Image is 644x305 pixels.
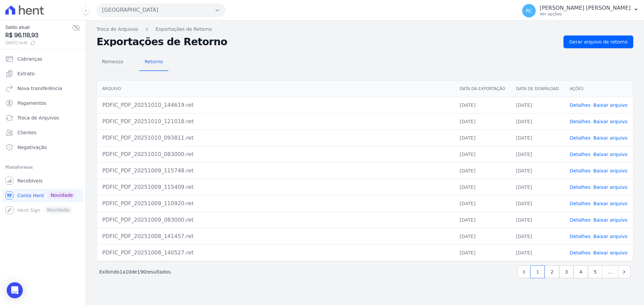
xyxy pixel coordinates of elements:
[565,81,633,97] th: Ações
[454,97,511,113] td: [DATE]
[5,163,80,171] div: Plataformas
[511,195,565,212] td: [DATE]
[102,101,449,109] div: PDFIC_PDF_20251010_144619.ret
[17,144,47,151] span: Negativação
[511,212,565,228] td: [DATE]
[102,216,449,224] div: PDFIC_PDF_20251009_083000.ret
[570,102,591,108] a: Detalhes
[511,113,565,130] td: [DATE]
[454,244,511,261] td: [DATE]
[602,265,618,278] span: …
[97,26,138,33] a: Troca de Arquivos
[17,56,42,62] span: Cobranças
[563,35,633,48] a: Gerar arquivo de retorno
[7,282,23,298] div: Open Intercom Messenger
[593,135,628,141] a: Baixar arquivo
[156,26,212,33] a: Exportações de Retorno
[17,177,43,184] span: Recebíveis
[98,55,127,68] span: Remessa
[139,54,168,71] a: Retorno
[454,228,511,244] td: [DATE]
[3,111,83,125] a: Troca de Arquivos
[48,192,75,199] span: Novidade
[454,179,511,195] td: [DATE]
[511,244,565,261] td: [DATE]
[3,189,83,202] a: Conta Hent Novidade
[97,37,558,47] h2: Exportações de Retorno
[102,200,449,208] div: PDFIC_PDF_20251009_110920.ret
[17,115,59,121] span: Troca de Arquivos
[570,168,591,173] a: Detalhes
[518,265,530,278] a: Previous
[540,5,631,11] p: [PERSON_NAME] [PERSON_NAME]
[125,269,131,275] span: 10
[454,130,511,146] td: [DATE]
[511,228,565,244] td: [DATE]
[3,52,83,66] a: Cobranças
[102,249,449,257] div: PDFIC_PDF_20251008_140527.ret
[570,152,591,157] a: Detalhes
[102,167,449,175] div: PDFIC_PDF_20251009_115748.ret
[559,265,574,278] a: 3
[593,152,628,157] a: Baixar arquivo
[5,40,72,46] span: [DATE] 14:45
[588,265,602,278] a: 5
[3,82,83,95] a: Nova transferência
[517,1,644,20] button: RC [PERSON_NAME] [PERSON_NAME] Ver opções
[574,265,588,278] a: 4
[17,192,44,199] span: Conta Hent
[454,146,511,162] td: [DATE]
[454,113,511,130] td: [DATE]
[569,39,628,45] span: Gerar arquivo de retorno
[17,129,36,136] span: Clientes
[570,184,591,190] a: Detalhes
[454,81,511,97] th: Data da Exportação
[511,162,565,179] td: [DATE]
[97,54,128,71] a: Remessa
[137,269,146,275] span: 190
[454,212,511,228] td: [DATE]
[102,134,449,142] div: PDFIC_PDF_20251010_093811.ret
[17,100,46,106] span: Pagamentos
[526,8,532,13] span: RC
[119,269,122,275] span: 1
[97,26,633,33] nav: Breadcrumb
[454,162,511,179] td: [DATE]
[3,141,83,154] a: Negativação
[570,250,591,255] a: Detalhes
[3,126,83,139] a: Clientes
[593,217,628,223] a: Baixar arquivo
[3,174,83,187] a: Recebíveis
[17,70,35,77] span: Extrato
[593,201,628,206] a: Baixar arquivo
[99,269,172,275] p: Exibindo a de resultados.
[593,102,628,108] a: Baixar arquivo
[593,184,628,190] a: Baixar arquivo
[511,146,565,162] td: [DATE]
[3,96,83,110] a: Pagamentos
[545,265,559,278] a: 2
[97,81,454,97] th: Arquivo
[97,3,225,17] button: [GEOGRAPHIC_DATA]
[102,150,449,158] div: PDFIC_PDF_20251010_083000.ret
[17,85,62,92] span: Nova transferência
[618,265,631,278] a: Next
[570,217,591,223] a: Detalhes
[511,97,565,113] td: [DATE]
[530,265,545,278] a: 1
[570,135,591,141] a: Detalhes
[593,119,628,124] a: Baixar arquivo
[511,130,565,146] td: [DATE]
[540,11,631,17] p: Ver opções
[570,119,591,124] a: Detalhes
[511,179,565,195] td: [DATE]
[511,81,565,97] th: Data de Download
[3,67,83,80] a: Extrato
[593,250,628,255] a: Baixar arquivo
[5,24,72,31] span: Saldo atual
[102,232,449,240] div: PDFIC_PDF_20251008_141457.ret
[570,201,591,206] a: Detalhes
[5,52,80,217] nav: Sidebar
[102,118,449,126] div: PDFIC_PDF_20251010_121018.ret
[454,195,511,212] td: [DATE]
